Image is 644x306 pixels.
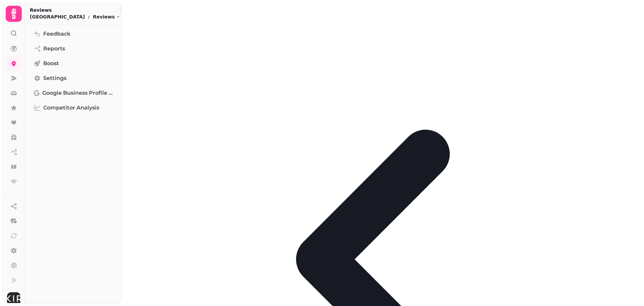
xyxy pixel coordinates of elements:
a: Boost [30,57,117,70]
nav: breadcrumb [30,13,120,20]
img: User avatar [7,292,20,306]
span: Google Business Profile (Beta) [42,89,113,97]
a: Competitor Analysis [30,101,117,115]
p: [GEOGRAPHIC_DATA] [30,13,85,20]
a: Settings [30,72,117,85]
span: Reports [43,45,65,53]
h2: Reviews [30,7,120,13]
span: Competitor Analysis [43,104,99,112]
span: Feedback [43,30,70,38]
a: Feedback [30,27,117,41]
a: Google Business Profile (Beta) [30,86,117,100]
button: Reviews [93,13,120,20]
nav: Tabs [24,25,122,303]
button: User avatar [6,292,22,306]
span: Settings [43,74,66,82]
a: Reports [30,42,117,55]
a: go-back [126,256,644,262]
span: Boost [43,59,59,68]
